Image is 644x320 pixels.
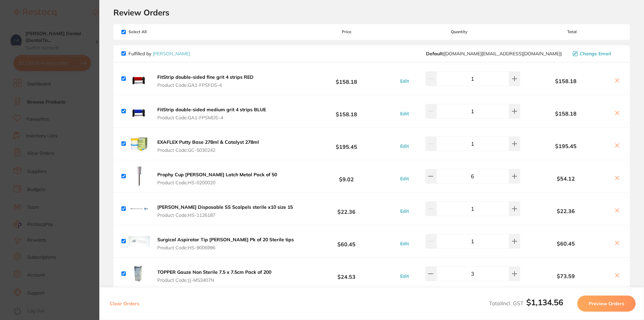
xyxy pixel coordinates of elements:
b: $22.36 [297,202,396,215]
button: Edit [398,241,411,247]
span: Product Code: JJ-M53407N [157,277,271,283]
img: eHBza2Z4Mg [128,231,150,252]
b: $73.59 [522,273,610,279]
b: $158.18 [297,105,396,117]
span: Change Email [580,51,611,56]
b: Prophy Cup [PERSON_NAME] Latch Metal Pack of 50 [157,172,277,178]
b: [PERSON_NAME] Disposable SS Scalpels sterile x10 size 15 [157,204,293,210]
b: TOPPER Gauze Non Sterile 7.5 x 7.5cm Pack of 200 [157,269,271,275]
span: customer.care@henryschein.com.au [426,51,562,56]
b: FitStrip double-sided fine grit 4 strips RED [157,74,254,80]
img: cjNucmJqYg [128,166,150,187]
span: Product Code: HS-9006996 [157,245,294,250]
span: Product Code: GA1-FPSFDS-4 [157,82,254,88]
a: [PERSON_NAME] [153,51,190,57]
button: Edit [398,176,411,182]
button: Edit [398,78,411,84]
button: Edit [398,208,411,214]
img: N2ltcGFmdA [128,133,150,154]
span: Total Incl. GST [489,300,563,307]
button: Edit [398,143,411,149]
button: [PERSON_NAME] Disposable SS Scalpels sterile x10 size 15 Product Code:HS-1126187 [155,204,295,218]
span: Product Code: HS-1126187 [157,212,293,218]
b: $158.18 [522,78,610,84]
span: Product Code: HS-0200020 [157,180,277,185]
b: $22.36 [522,208,610,214]
b: $24.53 [297,267,396,280]
button: Edit [398,111,411,117]
img: N3l4NWE1Yg [128,198,150,219]
span: Product Code: GC-5030242 [157,147,259,153]
button: TOPPER Gauze Non Sterile 7.5 x 7.5cm Pack of 200 Product Code:JJ-M53407N [155,269,273,283]
img: bDhmeWd4Ng [128,101,150,122]
b: Surgical Aspirator Tip [PERSON_NAME] Pk of 20 Sterile tips [157,237,294,243]
span: Price [297,29,396,34]
button: Clear Orders [108,296,141,312]
b: FitStrip double-sided medium grit 4 strips BLUE [157,107,266,113]
b: $60.45 [297,235,396,247]
b: $158.18 [297,72,396,85]
b: $9.02 [297,170,396,182]
button: Change Email [571,51,622,57]
img: M2todWltdQ [128,68,150,89]
b: $60.45 [522,241,610,247]
b: $195.45 [522,143,610,149]
button: EXAFLEX Putty Base 278ml & Catalyst 278ml Product Code:GC-5030242 [155,139,261,153]
button: Edit [398,273,411,279]
span: Select All [121,29,189,34]
button: Surgical Aspirator Tip [PERSON_NAME] Pk of 20 Sterile tips Product Code:HS-9006996 [155,237,296,251]
b: EXAFLEX Putty Base 278ml & Catalyst 278ml [157,139,259,145]
span: Quantity [397,29,522,34]
button: Preview Orders [577,296,636,312]
span: Product Code: GA1-FPSMDS-4 [157,115,266,120]
img: bXFtOTg5bw [128,263,150,284]
button: FitStrip double-sided fine grit 4 strips RED Product Code:GA1-FPSFDS-4 [155,74,256,88]
button: Prophy Cup [PERSON_NAME] Latch Metal Pack of 50 Product Code:HS-0200020 [155,172,279,186]
b: $158.18 [522,111,610,117]
h2: Review Orders [113,7,630,17]
b: $195.45 [297,137,396,150]
button: FitStrip double-sided medium grit 4 strips BLUE Product Code:GA1-FPSMDS-4 [155,107,268,121]
p: Fulfilled by [128,51,190,56]
b: Default [426,51,443,57]
span: Total [522,29,622,34]
b: $54.12 [522,176,610,182]
b: $1,134.56 [526,297,563,307]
